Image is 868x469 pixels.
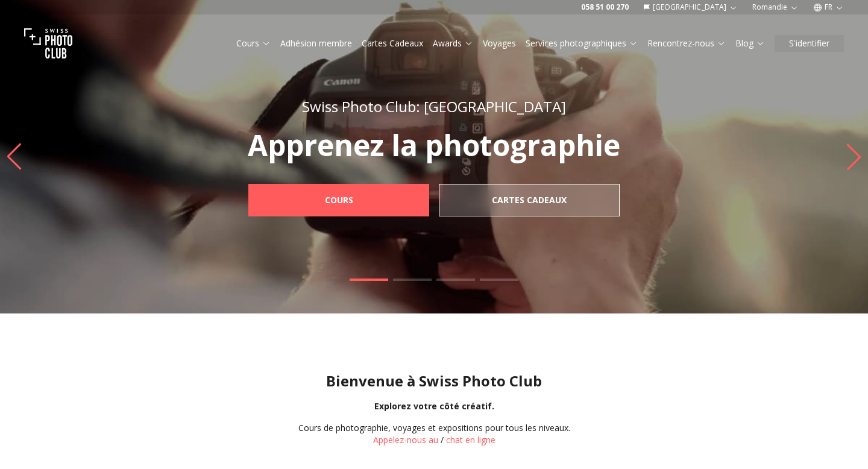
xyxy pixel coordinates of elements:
button: S'identifier [775,35,844,52]
b: Cours [325,194,353,206]
a: Voyages [483,37,516,49]
a: Cartes Cadeaux [439,184,620,216]
button: Services photographiques [521,35,643,52]
button: Adhésion membre [275,35,357,52]
div: Cours de photographie, voyages et expositions pour tous les niveaux. [298,422,570,434]
button: Awards [428,35,478,52]
span: Swiss Photo Club: [GEOGRAPHIC_DATA] [302,96,566,116]
button: chat en ligne [446,434,495,446]
a: Cartes Cadeaux [362,37,423,49]
button: Voyages [478,35,521,52]
img: Swiss photo club [24,19,72,68]
a: Blog [735,37,765,49]
a: Adhésion membre [280,37,352,49]
a: Cours [248,184,429,216]
a: Awards [433,37,473,49]
a: Services photographiques [526,37,638,49]
a: 058 51 00 270 [581,2,629,12]
button: Rencontrez-nous [643,35,731,52]
button: Cartes Cadeaux [357,35,428,52]
p: Apprenez la photographie [222,131,646,160]
h1: Bienvenue à Swiss Photo Club [10,371,858,391]
div: Explorez votre côté créatif. [10,400,858,412]
div: / [298,422,570,446]
button: Cours [231,35,275,52]
a: Appelez-nous au [373,434,438,445]
button: Blog [731,35,770,52]
a: Rencontrez-nous [647,37,726,49]
b: Cartes Cadeaux [492,194,567,206]
a: Cours [236,37,271,49]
